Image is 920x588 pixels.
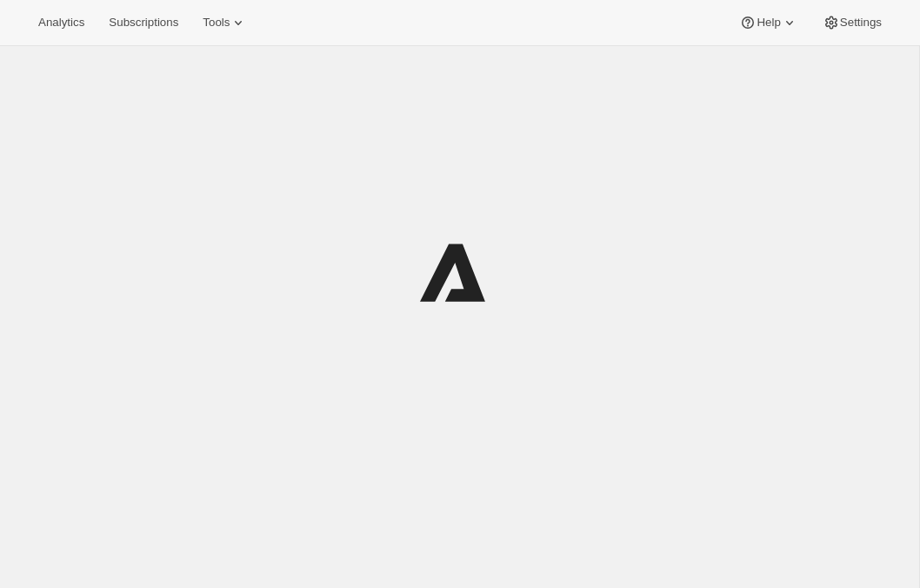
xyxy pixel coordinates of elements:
[192,10,257,35] button: Tools
[729,10,808,35] button: Help
[38,16,84,30] span: Analytics
[28,10,95,35] button: Analytics
[109,16,178,30] span: Subscriptions
[812,10,892,35] button: Settings
[203,16,230,30] span: Tools
[840,16,882,30] span: Settings
[98,10,189,35] button: Subscriptions
[757,16,780,30] span: Help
